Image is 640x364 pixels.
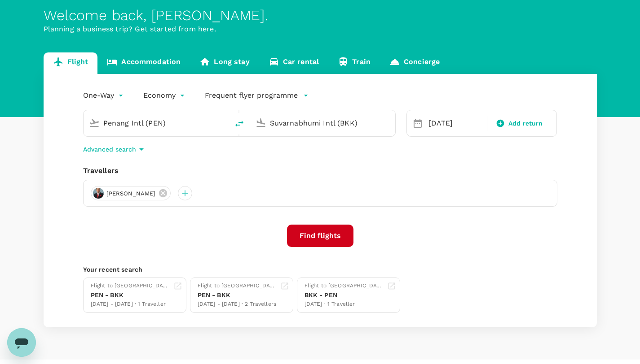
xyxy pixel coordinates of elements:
a: Long stay [190,52,259,74]
button: Find flights [287,225,353,247]
div: [DATE] - [DATE] · 1 Traveller [91,300,170,309]
a: Accommodation [97,52,190,74]
button: Advanced search [83,144,147,155]
span: [PERSON_NAME] [101,189,161,198]
div: Flight to [GEOGRAPHIC_DATA] [305,282,384,290]
button: delete [229,113,250,134]
div: Flight to [GEOGRAPHIC_DATA] [91,282,170,290]
input: Depart from [103,116,210,130]
div: One-Way [83,88,125,103]
div: BKK - PEN [305,290,384,300]
div: [DATE] [425,114,485,132]
a: Train [328,52,380,74]
p: Advanced search [83,145,136,154]
div: [DATE] - [DATE] · 2 Travellers [198,300,277,309]
div: PEN - BKK [91,290,170,300]
input: Going to [270,116,376,130]
div: PEN - BKK [198,290,277,300]
a: Concierge [380,52,449,74]
span: Add return [508,119,543,128]
a: Car rental [259,52,329,74]
img: avatar-677636a5b8155.jpeg [93,188,104,199]
div: Travellers [83,165,557,176]
div: Economy [143,88,187,103]
div: [DATE] · 1 Traveller [305,300,384,309]
p: Planning a business trip? Get started from here. [44,24,597,35]
div: [PERSON_NAME] [91,186,171,200]
button: Frequent flyer programme [205,90,309,101]
button: Open [389,122,391,124]
iframe: Button to launch messaging window [7,328,36,357]
a: Flight [44,52,98,74]
p: Frequent flyer programme [205,90,298,101]
div: Flight to [GEOGRAPHIC_DATA] [198,282,277,290]
button: Open [222,122,224,124]
p: Your recent search [83,265,557,274]
div: Welcome back , [PERSON_NAME] . [44,7,597,24]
